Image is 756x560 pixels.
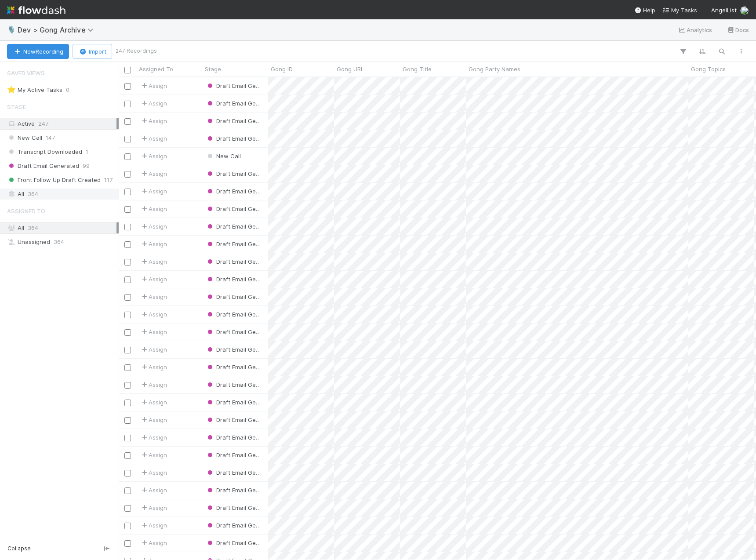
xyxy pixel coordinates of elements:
[206,415,264,424] div: Draft Email Generated
[140,275,167,284] div: Assign
[66,84,69,95] span: 0
[206,170,278,177] span: Draft Email Generated
[206,380,264,389] div: Draft Email Generated
[206,504,278,511] span: Draft Email Generated
[124,241,131,248] input: Toggle Row Selected
[7,175,101,185] span: Front Follow Up Draft Created
[206,433,264,442] div: Draft Email Generated
[140,240,167,248] span: Assign
[727,25,749,35] a: Docs
[205,65,221,73] span: Stage
[206,487,278,494] span: Draft Email Generated
[7,236,116,247] div: Unassigned
[206,310,264,319] div: Draft Email Generated
[206,381,278,388] span: Draft Email Generated
[678,25,712,35] a: Analytics
[206,451,278,458] span: Draft Email Generated
[662,7,697,14] span: My Tasks
[140,134,167,143] span: Assign
[124,417,131,424] input: Toggle Row Selected
[206,503,264,512] div: Draft Email Generated
[124,329,131,336] input: Toggle Row Selected
[140,257,167,266] span: Assign
[206,116,264,125] div: Draft Email Generated
[124,435,131,441] input: Toggle Row Selected
[206,292,264,301] div: Draft Email Generated
[140,380,167,389] span: Assign
[38,120,48,127] span: 247
[206,240,264,248] div: Draft Email Generated
[7,64,45,82] span: Saved Views
[7,3,65,18] img: logo-inverted-e16ddd16eac7371096b0.svg
[124,83,131,90] input: Toggle Row Selected
[140,521,167,530] span: Assign
[206,81,264,90] div: Draft Email Generated
[206,135,278,142] span: Draft Email Generated
[337,65,364,73] span: Gong URL
[206,205,278,212] span: Draft Email Generated
[7,160,79,171] span: Draft Email Generated
[691,65,726,73] span: Gong Topics
[206,82,278,89] span: Draft Email Generated
[140,99,167,108] span: Assign
[140,433,167,442] div: Assign
[206,346,278,353] span: Draft Email Generated
[206,328,278,335] span: Draft Email Generated
[140,116,167,125] span: Assign
[124,276,131,283] input: Toggle Row Selected
[206,257,264,266] div: Draft Email Generated
[140,363,167,371] span: Assign
[7,26,16,33] span: 🎙️
[124,470,131,476] input: Toggle Row Selected
[124,540,131,547] input: Toggle Row Selected
[206,188,278,195] span: Draft Email Generated
[206,434,278,441] span: Draft Email Generated
[124,505,131,512] input: Toggle Row Selected
[7,146,82,157] span: Transcript Downloaded
[140,169,167,178] span: Assign
[206,364,278,371] span: Draft Email Generated
[7,98,26,116] span: Stage
[206,222,264,231] div: Draft Email Generated
[86,146,88,157] span: 1
[124,487,131,494] input: Toggle Row Selected
[140,415,167,424] div: Assign
[140,398,167,407] span: Assign
[140,187,167,196] span: Assign
[140,468,167,477] span: Assign
[140,222,167,231] span: Assign
[206,345,264,354] div: Draft Email Generated
[140,204,167,213] span: Assign
[140,503,167,512] span: Assign
[206,276,278,283] span: Draft Email Generated
[140,310,167,319] div: Assign
[124,224,131,230] input: Toggle Row Selected
[140,292,167,301] span: Assign
[140,152,167,160] span: Assign
[7,86,16,93] span: ⭐
[124,189,131,195] input: Toggle Row Selected
[124,206,131,213] input: Toggle Row Selected
[140,538,167,547] span: Assign
[46,132,55,143] span: 147
[206,538,264,547] div: Draft Email Generated
[634,6,655,15] div: Help
[469,65,520,73] span: Gong Party Names
[140,345,167,354] div: Assign
[7,118,116,129] div: Active
[206,416,278,423] span: Draft Email Generated
[206,187,264,196] div: Draft Email Generated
